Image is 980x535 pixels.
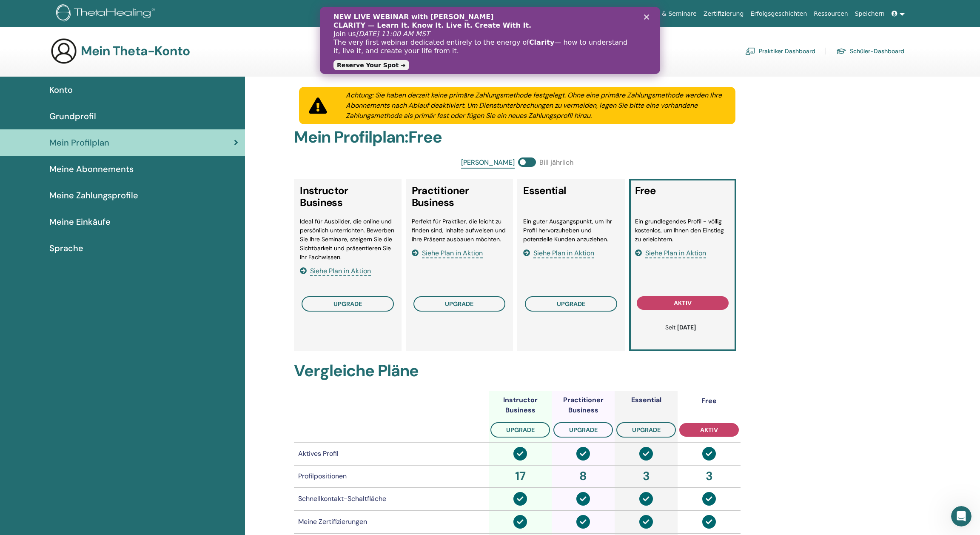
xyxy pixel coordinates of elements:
[632,426,661,434] span: Upgrade
[677,323,696,331] b: [DATE]
[951,506,971,526] iframe: Intercom live chat
[569,426,598,434] span: Upgrade
[576,492,590,506] img: circle-check-solid.svg
[320,7,660,74] iframe: Intercom live chat Banner
[616,422,676,438] button: Upgrade
[412,217,507,244] li: Perfekt für Praktiker, die leicht zu finden sind, Inhalte aufweisen und ihre Präsenz ausbauen möc...
[490,467,550,485] div: 17
[81,43,190,59] h3: Mein Theta-Konto
[324,8,333,13] div: Schließen
[490,422,550,438] button: Upgrade
[412,249,483,257] a: Siehe Plan in Aktion
[513,515,527,529] img: circle-check-solid.svg
[639,447,653,461] img: circle-check-solid.svg
[445,300,473,308] span: Upgrade
[635,217,731,244] li: Ein grundlegendes Profil - völlig kostenlos, um Ihnen den Einstieg zu erleichtern.
[525,296,617,312] button: Upgrade
[513,492,527,506] img: circle-check-solid.svg
[489,395,552,415] div: Instructor Business
[413,296,506,312] button: Upgrade
[631,395,661,405] div: Essential
[557,300,585,308] span: Upgrade
[298,494,484,504] div: Schnellkontakt-Schaltfläche
[635,249,706,257] a: Siehe Plan in Aktion
[553,422,613,438] button: Upgrade
[645,249,706,258] span: Siehe Plan in Aktion
[310,266,371,276] span: Siehe Plan in Aktion
[639,323,722,332] p: Seit
[702,515,716,529] img: circle-check-solid.svg
[294,128,741,147] h2: Mein Profilplan : Free
[49,110,96,123] span: Grundprofil
[49,189,138,202] span: Meine Zahlungsprofile
[49,242,83,255] span: Sprache
[298,517,484,527] div: Meine Zertifizierungen
[533,249,594,258] span: Siehe Plan in Aktion
[56,4,158,23] img: logo.png
[333,300,362,308] span: Upgrade
[701,396,717,406] div: Free
[810,6,851,22] a: Ressourcen
[49,136,109,149] span: Mein Profilplan
[836,44,904,58] a: Schüler-Dashboard
[639,515,653,529] img: circle-check-solid.svg
[640,6,700,22] a: Kurse & Seminare
[461,157,515,169] span: [PERSON_NAME]
[700,6,747,22] a: Zertifizierung
[523,249,594,257] a: Siehe Plan in Aktion
[300,217,396,262] li: Ideal für Ausbilder, die online und persönlich unterrichten. Bewerben Sie Ihre Seminare, steigern...
[523,217,619,244] li: Ein guter Ausgangspunkt, um Ihr Profil hervorzuheben und potenzielle Kunden anzuziehen.
[300,266,371,275] a: Siehe Plan in Aktion
[302,296,394,312] button: Upgrade
[50,37,77,65] img: generic-user-icon.jpg
[506,426,535,434] span: Upgrade
[576,447,590,461] img: circle-check-solid.svg
[513,447,527,461] img: circle-check-solid.svg
[616,467,676,485] div: 3
[623,6,640,22] a: Um
[637,296,729,310] button: aktiv
[702,447,716,461] img: circle-check-solid.svg
[702,492,716,506] img: circle-check-solid.svg
[422,249,483,258] span: Siehe Plan in Aktion
[576,515,590,529] img: circle-check-solid.svg
[552,395,615,415] div: Practitioner Business
[745,44,815,58] a: Praktiker Dashboard
[294,361,741,381] h2: Vergleiche Pläne
[700,426,718,434] span: aktiv
[336,90,736,121] div: Achtung: Sie haben derzeit keine primäre Zahlungsmethode festgelegt. Ohne eine primäre Zahlungsme...
[298,449,484,459] div: Aktives Profil
[852,6,888,22] a: Speichern
[639,492,653,506] img: circle-check-solid.svg
[836,48,846,55] img: graduation-cap.svg
[679,423,739,437] button: aktiv
[49,83,73,96] span: Konto
[674,299,692,307] span: aktiv
[745,47,755,55] img: chalkboard-teacher.svg
[679,467,739,485] div: 3
[298,471,484,481] div: Profilpositionen
[553,467,613,485] div: 8
[49,215,111,228] span: Meine Einkäufe
[539,157,573,169] span: Bill jährlich
[49,163,134,175] span: Meine Abonnements
[747,6,810,22] a: Erfolgsgeschichten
